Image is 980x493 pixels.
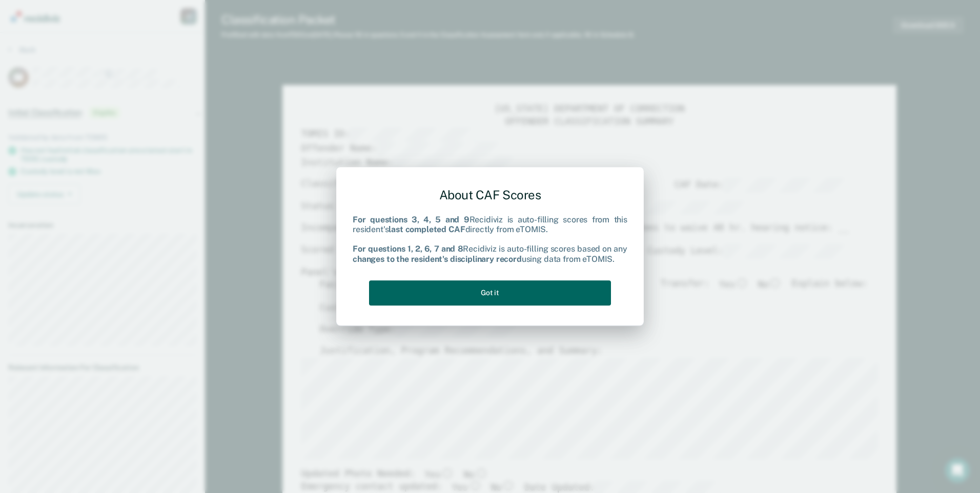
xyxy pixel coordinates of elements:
b: For questions 1, 2, 6, 7 and 8 [353,244,463,254]
b: last completed CAF [389,224,465,234]
button: Got it [369,280,611,305]
b: changes to the resident's disciplinary record [353,254,522,264]
b: For questions 3, 4, 5 and 9 [353,215,469,224]
div: About CAF Scores [353,179,627,211]
div: Recidiviz is auto-filling scores from this resident's directly from eTOMIS. Recidiviz is auto-fil... [353,215,627,264]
